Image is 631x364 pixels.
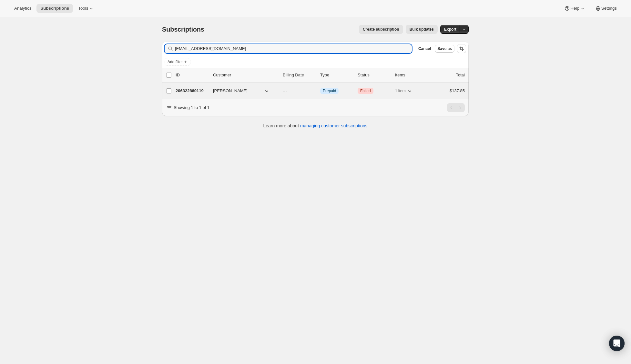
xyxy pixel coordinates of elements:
[213,88,248,94] span: [PERSON_NAME]
[165,58,190,66] button: Add filter
[437,46,452,51] span: Save as
[591,4,621,13] button: Settings
[174,104,209,111] p: Showing 1 to 1 of 1
[175,44,412,53] input: Filter subscribers
[601,6,617,11] span: Settings
[410,27,434,32] span: Bulk updates
[570,6,579,11] span: Help
[435,45,454,53] button: Save as
[283,88,287,93] span: ---
[300,123,368,128] a: managing customer subscriptions
[450,88,465,93] span: $137.85
[456,72,465,78] p: Total
[176,72,465,78] div: IDCustomerBilling DateTypeStatusItemsTotal
[358,72,390,78] p: Status
[176,86,465,95] div: 206322860119[PERSON_NAME]---InfoPrepaidCriticalFailed1 item$137.85
[209,86,274,96] button: [PERSON_NAME]
[10,4,35,13] button: Analytics
[360,88,371,93] span: Failed
[457,44,466,53] button: Sort the results
[320,72,352,78] div: Type
[440,25,460,34] button: Export
[323,88,336,93] span: Prepaid
[359,25,403,34] button: Create subscription
[363,27,399,32] span: Create subscription
[168,59,183,64] span: Add filter
[395,86,413,95] button: 1 item
[395,72,427,78] div: Items
[176,72,208,78] p: ID
[176,88,208,94] p: 206322860119
[162,26,204,33] span: Subscriptions
[263,123,368,129] p: Learn more about
[444,27,456,32] span: Export
[406,25,438,34] button: Bulk updates
[395,88,406,93] span: 1 item
[283,72,315,78] p: Billing Date
[418,46,431,51] span: Cancel
[560,4,589,13] button: Help
[416,45,433,53] button: Cancel
[14,6,31,11] span: Analytics
[74,4,98,13] button: Tools
[213,72,278,78] p: Customer
[36,4,73,13] button: Subscriptions
[447,103,465,112] nav: Pagination
[40,6,69,11] span: Subscriptions
[78,6,88,11] span: Tools
[609,336,625,351] div: Open Intercom Messenger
